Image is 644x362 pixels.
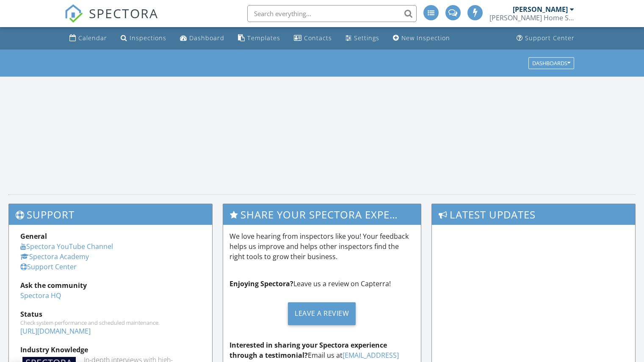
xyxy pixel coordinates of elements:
[342,30,383,46] a: Settings
[229,340,387,360] strong: Interested in sharing your Spectora experience through a testimonial?
[528,57,574,69] button: Dashboards
[20,345,201,355] div: Industry Knowledge
[20,262,77,271] a: Support Center
[229,296,415,332] a: Leave a Review
[229,279,293,288] strong: Enjoying Spectora?
[513,5,568,14] div: [PERSON_NAME]
[78,34,107,42] div: Calendar
[117,30,170,46] a: Inspections
[401,34,450,42] div: New Inspection
[20,242,113,251] a: Spectora YouTube Channel
[130,34,166,42] div: Inspections
[20,252,89,261] a: Spectora Academy
[9,204,212,225] h3: Support
[229,231,415,262] p: We love hearing from inspectors like you! Your feedback helps us improve and helps other inspecto...
[64,11,158,29] a: SPECTORA
[532,60,570,66] div: Dashboards
[247,34,280,42] div: Templates
[223,204,421,225] h3: Share Your Spectora Experience
[290,30,335,46] a: Contacts
[354,34,379,42] div: Settings
[20,319,201,326] div: Check system performance and scheduled maintenance.
[64,4,83,23] img: The Best Home Inspection Software - Spectora
[288,302,356,325] div: Leave a Review
[247,5,417,22] input: Search everything...
[390,30,453,46] a: New Inspection
[177,30,228,46] a: Dashboard
[20,232,47,241] strong: General
[66,30,111,46] a: Calendar
[304,34,332,42] div: Contacts
[432,204,635,225] h3: Latest Updates
[20,280,201,290] div: Ask the community
[20,309,201,319] div: Status
[20,291,61,300] a: Spectora HQ
[525,34,575,42] div: Support Center
[489,14,574,22] div: Scott Home Services, LLC
[189,34,224,42] div: Dashboard
[229,279,415,289] p: Leave us a review on Capterra!
[235,30,284,46] a: Templates
[20,326,91,336] a: [URL][DOMAIN_NAME]
[89,4,158,22] span: SPECTORA
[513,30,578,46] a: Support Center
